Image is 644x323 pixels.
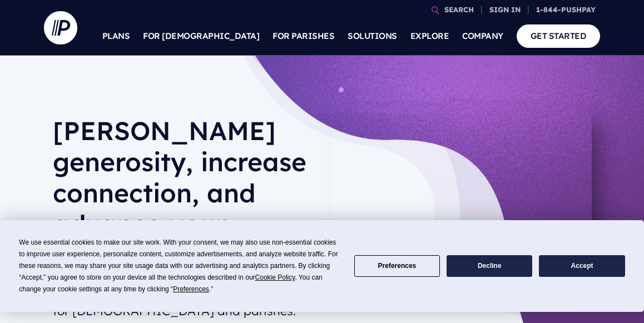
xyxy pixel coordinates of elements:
[273,17,334,56] a: FOR PARISHES
[102,17,130,56] a: PLANS
[348,17,397,56] a: SOLUTIONS
[354,255,440,277] button: Preferences
[410,17,449,56] a: EXPLORE
[53,115,313,280] h1: [PERSON_NAME] generosity, increase connection, and advance your mission
[143,17,259,56] a: FOR [DEMOGRAPHIC_DATA]
[255,274,295,281] span: Cookie Policy
[173,285,209,293] span: Preferences
[462,17,503,56] a: COMPANY
[447,255,532,277] button: Decline
[517,24,601,47] a: GET STARTED
[19,237,340,295] div: We use essential cookies to make our site work. With your consent, we may also use non-essential ...
[539,255,625,277] button: Accept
